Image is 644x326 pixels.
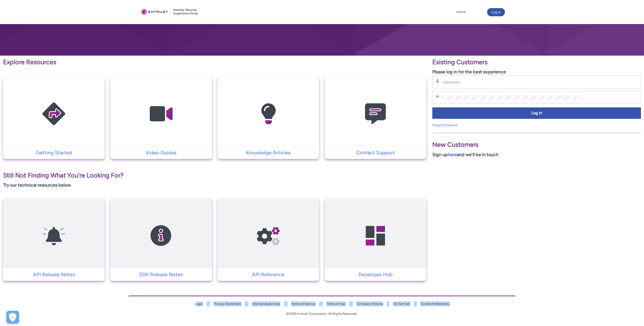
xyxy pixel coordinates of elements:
[442,79,583,85] input: Username
[432,140,641,150] p: New Customers
[327,149,424,156] p: Contact Support
[455,8,467,16] a: Home
[113,271,209,278] p: SDK Release Notes
[6,311,19,323] button: Open Preferences
[218,149,319,156] a: Knowledge Articles
[220,271,317,278] p: API Reference
[110,271,212,278] a: SDK Release Notes
[110,149,212,156] a: Video Guides
[195,302,203,306] a: Legal
[218,271,319,278] a: API Reference
[244,87,292,141] img: Knowledge Articles
[214,302,241,306] a: Privacy Statement
[487,8,505,16] button: Log in
[30,208,78,263] img: API Release Notes
[448,152,457,157] a: here
[6,271,102,278] p: API Release Notes
[325,149,426,156] a: Contact Support
[356,302,383,306] a: Company Policies
[3,149,105,156] a: Getting Started
[252,302,280,306] a: Internet Based Ads
[6,149,102,156] p: Getting Started
[137,208,185,263] img: SDK Release Notes
[351,87,400,141] img: Contact Support
[351,208,400,263] img: Developer Hub
[6,311,19,323] div: Cookie Preferences
[420,302,449,306] a: Cookie Preferences
[326,302,345,306] a: Terms of Use
[432,123,458,127] a: Forgot Password
[30,87,78,141] img: Getting Started
[137,87,185,141] img: Video Guides
[3,171,426,180] p: Still Not Finding What You're Looking For?
[432,69,641,75] p: Please log in for the best experience
[3,271,105,278] a: API Release Notes
[113,149,209,156] p: Video Guides
[3,57,426,67] p: Explore Resources
[291,302,316,306] a: Terms of Service
[432,151,641,158] p: Sign up and we'll be in touch
[432,57,641,67] p: Existing Customers
[393,302,410,306] a: Do Not Sell
[436,110,638,116] span: Log in
[129,311,515,316] p: ©2025 Entrust Corporation. All Rights Reserved.
[220,149,317,156] p: Knowledge Articles
[327,271,424,278] p: Developer Hub
[3,182,426,189] p: Try our technical resources below
[432,107,641,119] button: Log in
[325,271,426,278] a: Developer Hub
[244,208,292,263] img: API Reference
